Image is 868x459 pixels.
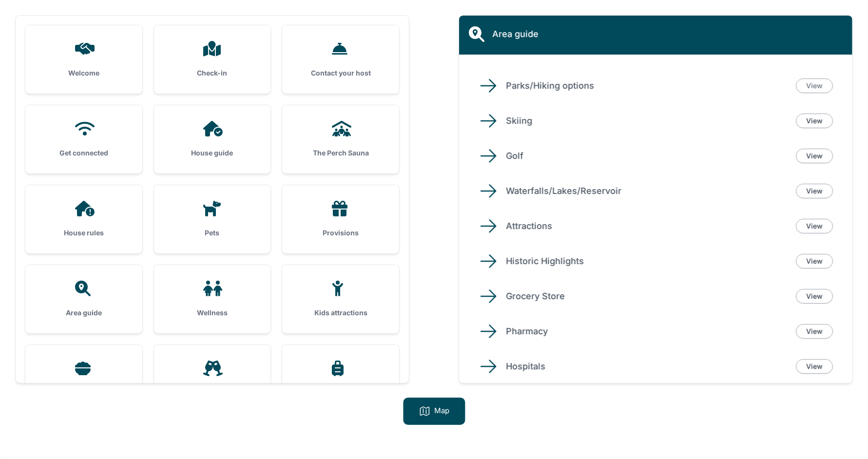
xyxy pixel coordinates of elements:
a: Kids attractions [282,265,399,333]
a: Get connected [25,105,142,173]
a: Check-in [154,25,271,94]
a: Pets [154,185,271,253]
a: House guide [154,105,271,173]
a: Wellness [154,265,271,333]
a: Area guide [25,265,142,333]
a: Check-out [282,345,399,413]
h3: Kids attractions [298,308,384,318]
a: View [796,219,833,233]
a: Places to eat [25,345,142,413]
h3: Provisions [298,228,384,238]
h3: Get connected [41,148,127,158]
h3: Wellness [170,308,255,318]
p: Attractions [506,219,788,233]
a: View [796,324,833,339]
a: Welcome [25,25,142,94]
p: Waterfalls/Lakes/Reservoir [506,184,788,198]
h2: Area guide [492,27,539,41]
a: The Perch Sauna [282,105,399,173]
p: Grocery Store [506,289,788,303]
a: View [796,78,833,93]
p: Golf [506,149,788,163]
h3: The Perch Sauna [298,148,384,158]
p: Historic Highlights [506,254,788,268]
a: View [796,114,833,128]
a: View [796,289,833,304]
a: View [796,254,833,268]
a: Provisions [282,185,399,253]
a: Wineries & Breweries [154,345,271,413]
a: House rules [25,185,142,253]
a: View [796,184,833,198]
h3: Contact your host [298,68,384,78]
p: Skiing [506,114,788,128]
h3: House guide [170,148,255,158]
h3: House rules [41,228,127,238]
p: Pharmacy [506,325,788,338]
h3: Area guide [41,308,127,318]
h3: Welcome [41,68,127,78]
a: Contact your host [282,25,399,94]
p: Parks/Hiking options [506,79,788,93]
h3: Check-in [170,68,255,78]
a: View [796,359,833,374]
p: Hospitals [506,360,788,373]
p: Map [434,405,449,417]
a: View [796,149,833,163]
h3: Pets [170,228,255,238]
